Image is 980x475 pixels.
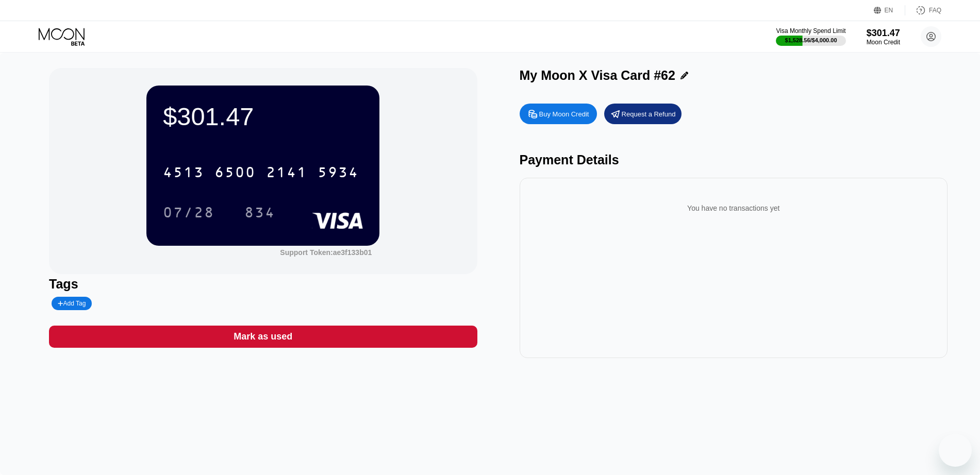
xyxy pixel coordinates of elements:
[867,39,900,46] div: Moon Credit
[214,165,256,182] div: 6500
[520,104,597,124] div: Buy Moon Credit
[163,206,214,222] div: 07/28
[520,152,948,167] div: Payment Details
[318,165,359,182] div: 5934
[52,297,92,310] div: Add Tag
[163,165,204,182] div: 4513
[785,37,837,43] div: $1,528.56 / $4,000.00
[280,248,372,257] div: Support Token:ae3f133b01
[885,7,893,14] div: EN
[528,194,939,223] div: You have no transactions yet
[58,300,86,307] div: Add Tag
[234,331,292,343] div: Mark as used
[776,27,845,46] div: Visa Monthly Spend Limit$1,528.56/$4,000.00
[776,27,845,35] div: Visa Monthly Spend Limit
[939,434,972,467] iframe: Knap til at åbne messaging-vindue
[929,7,941,14] div: FAQ
[266,165,307,182] div: 2141
[244,206,275,222] div: 834
[905,5,941,15] div: FAQ
[157,159,365,185] div: 4513650021415934
[49,326,477,348] div: Mark as used
[163,102,363,131] div: $301.47
[604,104,682,124] div: Request a Refund
[155,199,222,225] div: 07/28
[280,248,372,257] div: Support Token: ae3f133b01
[49,277,477,292] div: Tags
[867,28,900,39] div: $301.47
[874,5,905,15] div: EN
[237,199,283,225] div: 834
[622,110,676,118] div: Request a Refund
[539,110,589,118] div: Buy Moon Credit
[867,28,900,46] div: $301.47Moon Credit
[520,68,675,83] div: My Moon X Visa Card #62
